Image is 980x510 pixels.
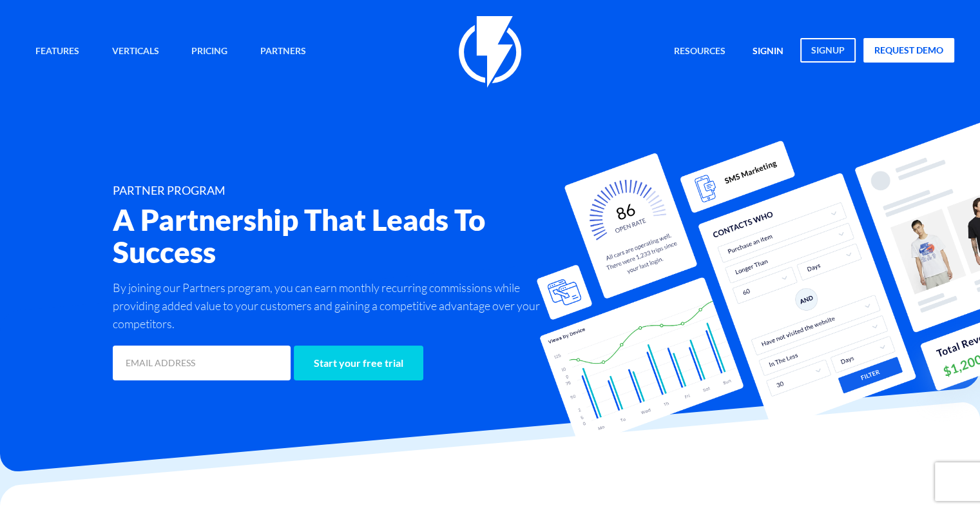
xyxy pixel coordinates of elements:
p: By joining our Partners program, you can earn monthly recurring commissions while providing added... [113,279,558,333]
a: Pricing [182,38,237,66]
h2: A Partnership That Leads To Success [113,204,558,268]
a: Verticals [102,38,169,66]
a: Partners [251,38,316,66]
a: Features [26,38,89,66]
a: Resources [664,38,735,66]
h1: PARTNER PROGRAM [113,184,558,197]
a: request demo [863,38,954,63]
input: Start your free trial [294,346,423,380]
a: signup [800,38,856,63]
input: EMAIL ADDRESS [113,346,291,380]
a: signin [743,38,793,66]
